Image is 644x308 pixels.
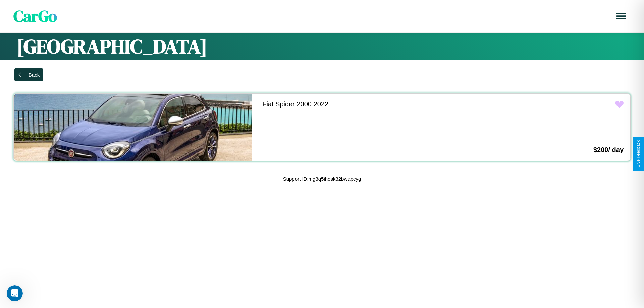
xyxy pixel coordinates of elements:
div: Back [29,72,40,78]
button: Open menu [612,7,631,25]
h3: $ 200 / day [593,146,624,154]
span: CarGo [13,5,57,27]
button: Back [14,68,43,81]
p: Support ID: mg3q5ihosk32bwapcyg [283,174,361,183]
a: Fiat Spider 2000 2022 [256,94,494,115]
div: Give Feedback [636,140,641,168]
h1: [GEOGRAPHIC_DATA] [17,33,627,60]
iframe: Intercom live chat [7,285,23,301]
